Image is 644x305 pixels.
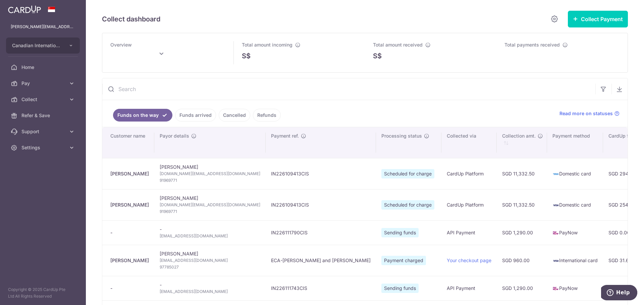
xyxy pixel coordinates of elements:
[8,5,41,13] img: CardUp
[266,276,376,300] td: IN226111743CIS
[110,229,149,236] div: -
[266,158,376,189] td: IN226109413CIS
[110,170,149,177] div: [PERSON_NAME]
[154,245,266,276] td: [PERSON_NAME]
[601,285,637,302] iframe: Opens a widget where you can find more information
[154,189,266,220] td: [PERSON_NAME]
[497,276,547,300] td: SGD 1,290.00
[15,5,29,11] span: Help
[21,80,66,87] span: Pay
[547,245,603,276] td: International card
[21,64,66,71] span: Home
[21,112,66,119] span: Refer & Save
[441,220,497,245] td: API Payment
[559,110,613,117] span: Read more on statuses
[266,220,376,245] td: IN226111790CIS
[552,285,559,292] img: paynow-md-4fe65508ce96feda548756c5ee0e473c78d4820b8ea51387c6e4ad89e58a5e61.png
[154,127,266,158] th: Payor details
[447,257,491,263] a: Your checkout page
[110,42,132,48] span: Overview
[160,208,260,215] span: 91969771
[547,127,603,158] th: Payment method
[102,78,595,100] input: Search
[21,144,66,151] span: Settings
[547,189,603,220] td: Domestic card
[21,96,66,103] span: Collect
[102,14,160,24] h5: Collect dashboard
[113,109,172,122] a: Funds on the way
[154,158,266,189] td: [PERSON_NAME]
[160,133,189,139] span: Payor details
[441,276,497,300] td: API Payment
[381,256,426,265] span: Payment charged
[373,42,423,48] span: Total amount received
[266,127,376,158] th: Payment ref.
[242,42,292,48] span: Total amount incoming
[253,109,281,122] a: Refunds
[160,202,260,208] span: [DOMAIN_NAME][EMAIL_ADDRESS][DOMAIN_NAME]
[547,220,603,245] td: PayNow
[502,133,536,139] span: Collection amt.
[271,133,299,139] span: Payment ref.
[6,37,80,54] button: Canadian International School Pte Ltd
[381,228,419,237] span: Sending funds
[441,189,497,220] td: CardUp Platform
[154,220,266,245] td: -
[608,133,634,139] span: CardUp fee
[381,169,434,178] span: Scheduled for charge
[160,170,260,177] span: [DOMAIN_NAME][EMAIL_ADDRESS][DOMAIN_NAME]
[376,127,441,158] th: Processing status
[160,257,260,264] span: [EMAIL_ADDRESS][DOMAIN_NAME]
[160,288,260,295] span: [EMAIL_ADDRESS][DOMAIN_NAME]
[568,11,628,27] button: Collect Payment
[381,133,422,139] span: Processing status
[175,109,216,122] a: Funds arrived
[373,51,382,61] span: S$
[110,257,149,264] div: [PERSON_NAME]
[559,110,620,117] a: Read more on statuses
[110,202,149,208] div: [PERSON_NAME]
[21,128,66,135] span: Support
[497,220,547,245] td: SGD 1,290.00
[110,285,149,292] div: -
[441,127,497,158] th: Collected via
[381,200,434,210] span: Scheduled for charge
[160,233,260,239] span: [EMAIL_ADDRESS][DOMAIN_NAME]
[497,127,547,158] th: Collection amt. : activate to sort column ascending
[266,245,376,276] td: ECA-[PERSON_NAME] and [PERSON_NAME]
[547,158,603,189] td: Domestic card
[11,23,75,30] p: [PERSON_NAME][EMAIL_ADDRESS][PERSON_NAME][DOMAIN_NAME]
[12,42,62,49] span: Canadian International School Pte Ltd
[242,51,251,61] span: S$
[497,189,547,220] td: SGD 11,332.50
[504,42,560,48] span: Total payments received
[381,284,419,293] span: Sending funds
[547,276,603,300] td: PayNow
[219,109,250,122] a: Cancelled
[552,171,559,177] img: american-express-sm-c955881869ff4294d00fd038735fb651958d7f10184fcf1bed3b24c57befb5f2.png
[552,202,559,209] img: visa-sm-192604c4577d2d35970c8ed26b86981c2741ebd56154ab54ad91a526f0f24972.png
[160,264,260,271] span: 97785027
[497,245,547,276] td: SGD 960.00
[154,276,266,300] td: -
[497,158,547,189] td: SGD 11,332.50
[160,177,260,184] span: 91969771
[552,257,559,264] img: visa-sm-192604c4577d2d35970c8ed26b86981c2741ebd56154ab54ad91a526f0f24972.png
[441,158,497,189] td: CardUp Platform
[102,127,154,158] th: Customer name
[266,189,376,220] td: IN226109413CIS
[552,230,559,236] img: paynow-md-4fe65508ce96feda548756c5ee0e473c78d4820b8ea51387c6e4ad89e58a5e61.png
